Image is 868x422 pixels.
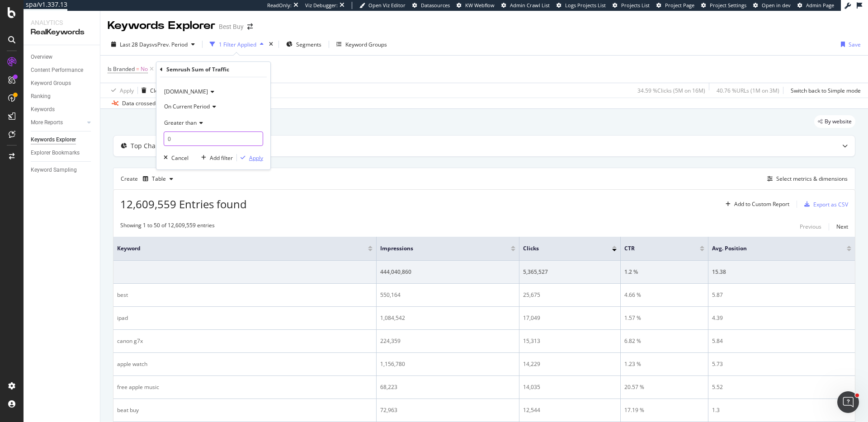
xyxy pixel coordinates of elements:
span: 12,609,559 Entries found [120,197,247,211]
span: Last 28 Days [120,41,152,48]
div: 1,084,542 [380,314,515,322]
div: 1.57 % [624,314,705,322]
span: vs Prev. Period [152,41,188,48]
div: Data crossed with the Crawl [122,99,193,108]
div: Top Charts [131,141,164,150]
div: 25,675 [523,291,617,299]
div: 1,156,780 [380,360,515,368]
button: Previous [800,221,821,232]
div: Export as CSV [813,201,848,208]
span: Greater than [164,119,197,127]
button: Last 28 DaysvsPrev. Period [108,37,198,52]
button: Apply [108,83,134,98]
div: 68,223 [380,383,515,391]
div: apple watch [117,360,373,368]
div: RealKeywords [31,27,93,38]
button: Segments [283,37,325,52]
div: Viz Debugger: [305,2,338,9]
button: Clear [138,83,164,98]
span: Project Settings [710,2,746,9]
span: Segments [296,41,321,48]
div: Overview [31,52,52,62]
span: Admin Page [806,2,834,9]
a: Keyword Groups [31,79,94,88]
span: Impressions [380,244,497,253]
span: KW Webflow [465,2,495,9]
div: 34.59 % Clicks ( 5M on 16M ) [637,87,705,94]
span: Project Page [665,2,694,9]
div: Keyword Groups [345,41,387,48]
div: times [267,40,275,49]
div: 1.3 [712,406,851,414]
a: Datasources [412,2,450,9]
div: ipad [117,314,373,322]
a: KW Webflow [457,2,495,9]
span: Is Branded [108,65,135,73]
div: free apple music [117,383,373,391]
button: Keyword Groups [333,37,391,52]
span: Open in dev [762,2,791,9]
span: CTR [624,244,687,253]
div: Select metrics & dimensions [776,175,848,183]
div: 4.39 [712,314,851,322]
button: Export as CSV [801,197,848,211]
div: 1.2 % [624,268,705,276]
div: legacy label [814,115,855,128]
a: Ranking [31,92,94,101]
div: Create [121,172,177,186]
div: 6.82 % [624,337,705,345]
a: Admin Page [797,2,834,9]
div: 72,963 [380,406,515,414]
span: Datasources [421,2,450,9]
div: Keywords Explorer [108,18,215,33]
a: Logs Projects List [557,2,606,9]
div: Next [836,223,848,230]
div: Explorer Bookmarks [31,148,80,158]
span: Open Viz Editor [368,2,406,9]
span: Projects List [621,2,650,9]
a: More Reports [31,118,85,127]
div: 5.73 [712,360,851,368]
span: By website [825,119,852,124]
div: 1.23 % [624,360,705,368]
div: 224,359 [380,337,515,345]
button: Add filter [198,153,233,162]
a: Content Performance [31,66,94,75]
div: 1 Filter Applied [219,41,256,48]
button: Add Filter [156,64,192,75]
div: canon g7x [117,337,373,345]
div: Apply [249,154,263,162]
div: Showing 1 to 50 of 12,609,559 entries [120,221,215,232]
div: 12,544 [523,406,617,414]
button: 1 Filter Applied [206,37,267,52]
div: 20.57 % [624,383,705,391]
a: Open Viz Editor [359,2,406,9]
span: Admin Crawl List [510,2,550,9]
a: Admin Crawl List [501,2,550,9]
div: Previous [800,223,821,230]
iframe: Intercom live chat [837,391,859,413]
div: Keywords [31,105,55,114]
div: Keyword Groups [31,79,71,88]
button: Table [139,172,177,186]
div: Analytics [31,18,93,27]
div: beat buy [117,406,373,414]
div: Content Performance [31,66,83,75]
span: = [136,65,139,73]
div: Clear [150,87,164,94]
button: Save [837,37,861,52]
div: 5.84 [712,337,851,345]
div: 14,035 [523,383,617,391]
a: Project Page [656,2,694,9]
button: Apply [237,153,263,162]
div: 15.38 [712,268,851,276]
div: Apply [120,87,134,94]
div: 40.76 % URLs ( 1M on 3M ) [717,87,779,94]
div: 5.87 [712,291,851,299]
a: Keywords Explorer [31,135,94,145]
div: More Reports [31,118,63,127]
div: Add filter [210,154,233,162]
button: Switch back to Simple mode [787,83,861,98]
div: 17.19 % [624,406,705,414]
div: Switch back to Simple mode [791,87,861,94]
